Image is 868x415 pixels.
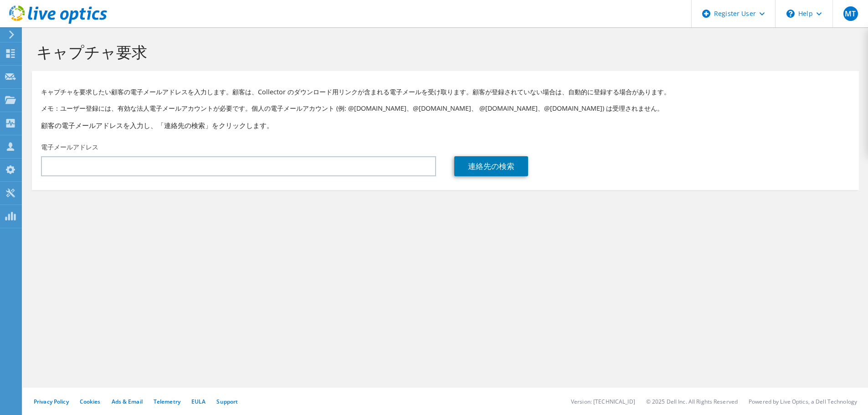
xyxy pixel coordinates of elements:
[843,6,858,21] span: MT
[36,42,850,61] h1: キャプチャ要求
[786,10,795,18] svg: \n
[646,398,738,405] li: © 2025 Dell Inc. All Rights Reserved
[80,398,101,405] a: Cookies
[216,398,238,405] a: Support
[41,143,98,152] label: 電子メールアドレス
[41,103,850,113] p: メモ：ユーザー登録には、有効な法人電子メールアカウントが必要です。個人の電子メールアカウント (例: @[DOMAIN_NAME]、@[DOMAIN_NAME]、 @[DOMAIN_NAME]、...
[749,398,857,405] li: Powered by Live Optics, a Dell Technology
[454,156,528,176] a: 連絡先の検索
[112,398,143,405] a: Ads & Email
[41,87,850,97] p: キャプチャを要求したい顧客の電子メールアドレスを入力します。顧客は、Collector のダウンロード用リンクが含まれる電子メールを受け取ります。顧客が登録されていない場合は、自動的に登録する場...
[154,398,180,405] a: Telemetry
[191,398,205,405] a: EULA
[34,398,69,405] a: Privacy Policy
[571,398,635,405] li: Version: [TECHNICAL_ID]
[41,120,850,130] h3: 顧客の電子メールアドレスを入力し、「連絡先の検索」をクリックします。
